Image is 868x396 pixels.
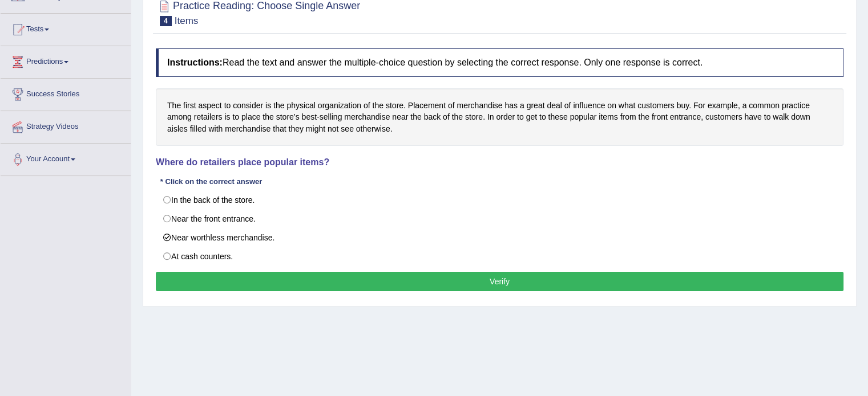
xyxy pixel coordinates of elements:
div: The first aspect to consider is the physical organization of the store. Placement of merchandise ... [156,88,843,146]
button: Verify [156,272,843,291]
div: * Click on the correct answer [156,176,267,187]
a: Your Account [1,144,131,172]
small: Items [175,15,199,26]
b: Instructions: [167,58,223,67]
label: Near the front entrance. [156,209,843,228]
a: Success Stories [1,79,131,107]
label: In the back of the store. [156,190,843,210]
a: Strategy Videos [1,111,131,140]
h4: Read the text and answer the multiple-choice question by selecting the correct response. Only one... [156,48,843,77]
a: Tests [1,14,131,42]
h4: Where do retailers place popular items? [156,157,843,168]
a: Predictions [1,46,131,75]
span: 4 [160,16,172,26]
label: Near worthless merchandise. [156,228,843,247]
label: At cash counters. [156,247,843,266]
